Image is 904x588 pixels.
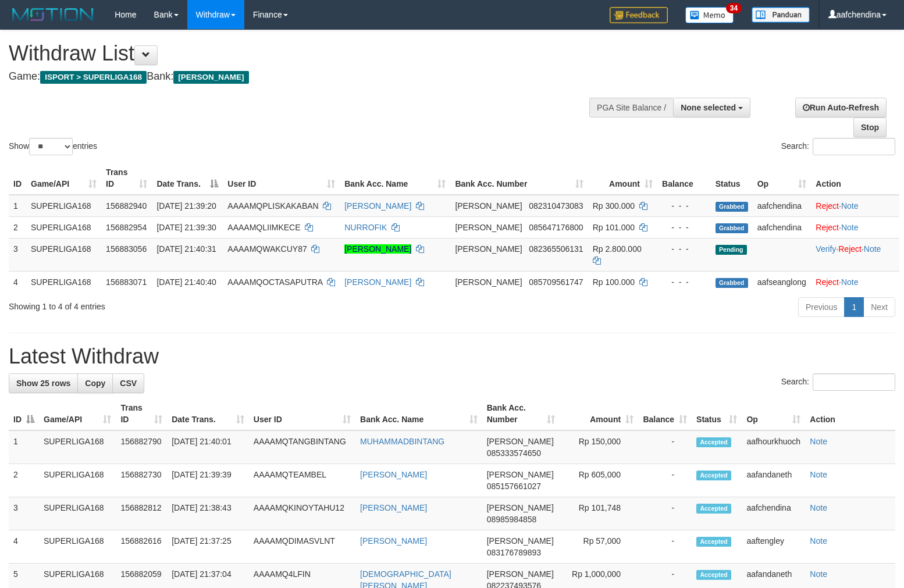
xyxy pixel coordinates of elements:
th: Date Trans.: activate to sort column ascending [167,397,249,430]
th: Op: activate to sort column ascending [753,162,812,195]
a: Copy [77,373,113,393]
td: AAAAMQTANGBINTANG [249,430,355,464]
span: Rp 2.800.000 [593,244,642,254]
td: · [811,216,899,238]
td: SUPERLIGA168 [39,464,116,497]
th: ID [9,162,26,195]
img: MOTION_logo.png [9,6,97,23]
a: Reject [816,201,839,211]
span: [DATE] 21:39:20 [156,201,216,211]
td: SUPERLIGA168 [39,530,116,564]
a: Next [863,297,895,317]
th: Trans ID: activate to sort column ascending [101,162,152,195]
span: Rp 300.000 [593,201,635,211]
span: Copy 085157661027 to clipboard [487,482,541,491]
th: Balance [657,162,711,195]
a: Note [810,536,827,546]
a: Note [841,223,859,232]
td: Rp 101,748 [560,497,638,530]
td: aafchendina [742,497,805,530]
a: Note [810,470,827,479]
td: SUPERLIGA168 [26,238,101,271]
input: Search: [813,373,895,391]
a: [PERSON_NAME] [344,277,411,287]
span: Accepted [696,504,731,514]
span: Pending [716,245,747,255]
a: Note [841,277,859,287]
td: aafchendina [753,216,812,238]
span: AAAAMQPLISKAKABAN [227,201,318,211]
span: Copy 085333574650 to clipboard [487,448,541,458]
h4: Game: Bank: [9,71,591,83]
input: Search: [813,138,895,155]
span: Copy 083176789893 to clipboard [487,548,541,557]
img: Button%20Memo.svg [685,7,734,23]
img: Feedback.jpg [610,7,668,23]
span: [PERSON_NAME] [455,244,522,254]
th: Trans ID: activate to sort column ascending [116,397,167,430]
div: - - - [662,222,706,233]
td: aafchendina [753,195,812,217]
span: Grabbed [716,202,748,212]
span: [DATE] 21:40:40 [156,277,216,287]
td: [DATE] 21:39:39 [167,464,249,497]
th: Balance: activate to sort column ascending [638,397,692,430]
td: 1 [9,195,26,217]
th: Bank Acc. Name: activate to sort column ascending [355,397,482,430]
span: Rp 100.000 [593,277,635,287]
td: 3 [9,238,26,271]
th: Status [711,162,753,195]
span: Accepted [696,570,731,580]
span: 156883056 [106,244,147,254]
a: Note [864,244,881,254]
th: Amount: activate to sort column ascending [560,397,638,430]
td: · [811,271,899,293]
span: [DATE] 21:39:30 [156,223,216,232]
td: SUPERLIGA168 [26,271,101,293]
td: 156882812 [116,497,167,530]
a: Show 25 rows [9,373,78,393]
span: None selected [681,103,736,112]
th: Date Trans.: activate to sort column descending [152,162,223,195]
div: - - - [662,276,706,288]
span: Copy 085647176800 to clipboard [529,223,583,232]
td: - [638,497,692,530]
a: MUHAMMADBINTANG [360,437,444,446]
a: Run Auto-Refresh [795,98,887,117]
img: panduan.png [752,7,810,23]
span: 156882940 [106,201,147,211]
td: SUPERLIGA168 [26,195,101,217]
a: Note [841,201,859,211]
th: Op: activate to sort column ascending [742,397,805,430]
th: ID: activate to sort column descending [9,397,39,430]
td: - [638,530,692,564]
td: · · [811,238,899,271]
td: SUPERLIGA168 [39,430,116,464]
a: 1 [844,297,864,317]
div: Showing 1 to 4 of 4 entries [9,296,368,312]
span: [PERSON_NAME] [455,277,522,287]
th: Action [811,162,899,195]
a: Verify [816,244,836,254]
span: 34 [726,3,742,13]
span: [PERSON_NAME] [487,536,554,546]
td: SUPERLIGA168 [26,216,101,238]
td: aafseanglong [753,271,812,293]
td: · [811,195,899,217]
td: 1 [9,430,39,464]
a: [PERSON_NAME] [360,503,427,512]
span: Copy 085709561747 to clipboard [529,277,583,287]
td: - [638,464,692,497]
h1: Withdraw List [9,42,591,65]
span: [PERSON_NAME] [487,503,554,512]
a: Note [810,503,827,512]
span: Accepted [696,437,731,447]
td: 2 [9,464,39,497]
td: Rp 57,000 [560,530,638,564]
span: AAAAMQWAKCUY87 [227,244,307,254]
span: [DATE] 21:40:31 [156,244,216,254]
td: 4 [9,271,26,293]
a: Reject [838,244,862,254]
span: Copy 08985984858 to clipboard [487,515,537,524]
span: Grabbed [716,223,748,233]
